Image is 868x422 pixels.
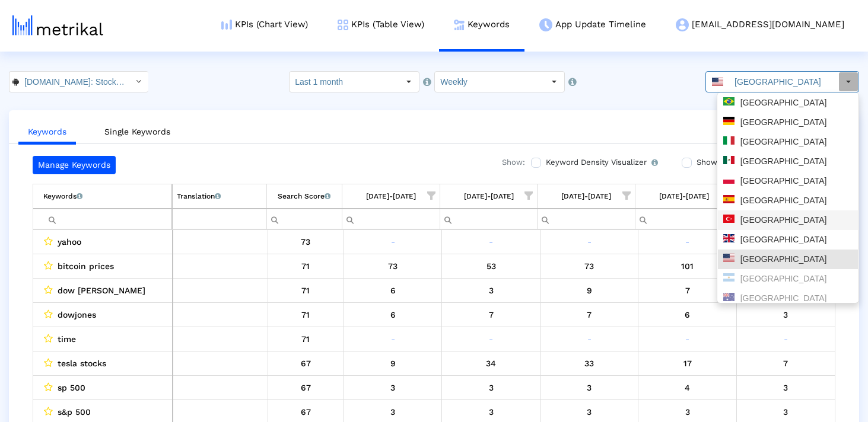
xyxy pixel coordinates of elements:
img: keywords.png [454,20,465,30]
div: [GEOGRAPHIC_DATA] [723,156,853,167]
td: Column Search Score [266,184,342,209]
div: 7/12/25 [348,404,438,420]
div: 7/12/25 [348,356,438,371]
div: 8/2/25 [643,356,732,371]
a: Keywords [18,121,76,145]
td: Filter cell [440,209,538,229]
div: [GEOGRAPHIC_DATA] [723,136,853,148]
td: Column 07/13/25-07/19/25 [440,184,538,209]
div: [DATE]-[DATE] [659,188,709,204]
div: 67 [272,356,339,371]
td: Filter cell [635,209,733,229]
div: Keywords [43,188,82,204]
td: Column Translation [172,184,266,209]
div: [DATE]-[DATE] [366,188,416,204]
div: 7/19/25 [446,283,536,298]
img: kpi-table-menu-icon.png [338,20,348,30]
span: tesla stocks [58,356,106,371]
div: [GEOGRAPHIC_DATA] [723,97,853,108]
span: sp 500 [58,380,85,395]
input: Filter cell [440,209,538,229]
div: 7/19/25 [446,331,536,347]
div: [GEOGRAPHIC_DATA] [723,234,853,245]
div: 7/26/25 [545,356,634,371]
div: 71 [272,331,339,347]
span: dowjones [58,307,96,322]
div: 8/2/25 [643,234,732,250]
div: 7/12/25 [348,234,438,250]
label: Keyword Density Visualizer [543,156,658,169]
td: Filter cell [342,209,440,229]
div: Select [128,72,148,92]
div: 71 [272,307,339,322]
input: Filter cell [538,209,635,229]
label: Show Only Favorites [694,156,773,169]
div: 67 [272,404,339,420]
input: Filter cell [342,209,440,229]
div: [DATE]-[DATE] [464,188,514,204]
div: [GEOGRAPHIC_DATA] [723,117,853,128]
div: 7/19/25 [446,404,536,420]
td: Filter cell [172,209,266,229]
img: kpi-chart-menu-icon.png [221,20,232,30]
div: 7/26/25 [545,404,634,420]
div: [GEOGRAPHIC_DATA] [723,293,853,304]
div: 8/9/25 [741,380,831,395]
span: Show filter options for column '07/20/25-07/26/25' [622,191,631,200]
div: 67 [272,380,339,395]
div: 73 [272,234,339,250]
div: [GEOGRAPHIC_DATA] [723,175,853,187]
td: Column Keyword [33,184,172,209]
span: Show filter options for column '07/06/25-07/12/25' [427,191,435,200]
div: 7/12/25 [348,331,438,347]
div: 7/19/25 [446,234,536,250]
div: 7/26/25 [545,331,634,347]
div: 7/19/25 [446,258,536,274]
span: yahoo [58,234,81,250]
td: Column 07/06/25-07/12/25 [342,184,440,209]
td: Column 07/20/25-07/26/25 [538,184,635,209]
span: Show filter options for column '07/13/25-07/19/25' [524,191,533,200]
div: 8/9/25 [741,307,831,322]
div: 7/12/25 [348,258,438,274]
div: 8/9/25 [741,404,831,420]
div: 7/26/25 [545,258,634,274]
div: 71 [272,283,339,298]
input: Filter cell [635,209,733,229]
div: 7/26/25 [545,283,634,298]
span: time [58,331,76,347]
div: 7/26/25 [545,380,634,395]
div: [GEOGRAPHIC_DATA] [723,254,853,265]
div: 7/19/25 [446,356,536,371]
div: [GEOGRAPHIC_DATA] [723,195,853,206]
img: metrical-logo-light.png [12,15,103,36]
span: dow [PERSON_NAME] [58,283,145,298]
div: 8/2/25 [643,380,732,395]
div: [DATE]-[DATE] [561,188,611,204]
span: bitcoin prices [58,258,114,274]
input: Filter cell [173,209,266,229]
div: 7/12/25 [348,380,438,395]
div: [GEOGRAPHIC_DATA] [723,215,853,226]
div: 8/2/25 [643,404,732,420]
div: 8/9/25 [741,356,831,371]
div: 7/26/25 [545,234,634,250]
div: [GEOGRAPHIC_DATA] [723,273,853,284]
div: Search Score [278,188,330,204]
div: Translation [177,188,221,204]
a: Single Keywords [95,121,180,143]
div: 8/2/25 [643,307,732,322]
div: 7/19/25 [446,380,536,395]
div: 8/2/25 [643,283,732,298]
input: Filter cell [267,209,342,229]
div: Select [544,72,564,92]
td: Filter cell [33,209,172,229]
a: Manage Keywords [33,156,116,174]
img: app-update-menu-icon.png [539,18,552,31]
div: 8/9/25 [741,331,831,347]
div: 8/2/25 [643,331,732,347]
div: Select [838,72,859,92]
div: Select [399,72,419,92]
